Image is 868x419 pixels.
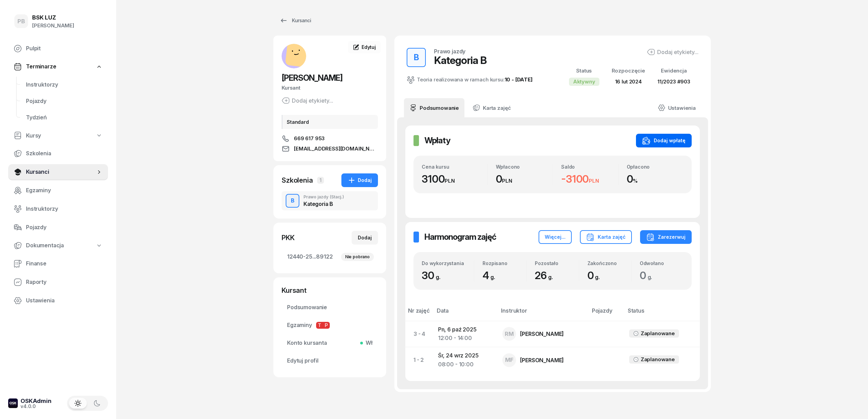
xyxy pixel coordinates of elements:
[520,357,564,363] div: [PERSON_NAME]
[502,178,512,184] small: PLN
[438,360,492,369] div: 08:00 - 10:00
[294,134,325,143] span: 669 617 953
[445,178,455,184] small: PLN
[286,194,299,208] button: B
[520,331,564,337] div: [PERSON_NAME]
[467,98,516,117] a: Karta zajęć
[587,260,631,266] div: Zakończono
[8,182,108,199] a: Egzaminy
[8,292,108,309] a: Ustawienia
[287,303,372,312] span: Podsumowanie
[433,306,497,321] th: Data
[647,48,699,56] button: Dodaj etykiety...
[422,173,487,185] div: 3100
[405,321,433,347] td: 3 - 4
[362,44,376,50] span: Edytuj
[407,75,533,84] div: Teoria realizowana w ramach kursu:
[26,113,103,122] span: Tydzień
[282,353,378,369] a: Edytuj profil
[26,186,103,195] span: Egzaminy
[363,339,372,348] span: Wł
[26,44,103,53] span: Pulpit
[282,73,342,83] span: [PERSON_NAME]
[548,274,553,280] small: g.
[483,260,526,266] div: Rozpisano
[330,195,344,199] span: (Stacj.)
[26,131,41,140] span: Kursy
[303,195,344,199] div: Prawo jazdy
[323,322,330,329] span: P
[561,164,618,170] div: Saldo
[282,191,378,210] button: BPrawo jazdy(Stacj.)Kategoria B
[422,164,487,170] div: Cena kursu
[317,177,324,184] span: 1
[26,296,103,305] span: Ustawienia
[282,317,378,333] a: EgzaminyTP
[282,233,295,243] div: PKK
[348,176,372,184] div: Dodaj
[21,398,52,404] div: OSKAdmin
[407,48,426,67] button: B
[21,77,108,93] a: Instruktorzy
[282,115,378,129] div: Standard
[587,269,603,281] span: 0
[433,347,497,373] td: Śr, 24 wrz 2025
[26,259,103,268] span: Finanse
[640,269,656,281] span: 0
[8,145,108,162] a: Szkolenia
[316,322,323,329] span: T
[586,233,626,241] div: Karta zajęć
[288,195,297,207] div: B
[589,178,599,184] small: PLN
[561,173,618,185] div: -3100
[433,321,497,347] td: Pn, 6 paź 2025
[21,404,52,409] div: v4.0.0
[424,135,450,146] h2: Wpłaty
[405,306,433,321] th: Nr zajęć
[438,334,492,343] div: 12:00 - 14:00
[652,98,701,117] a: Ustawienia
[648,274,652,280] small: g.
[404,98,464,117] a: Podsumowanie
[8,59,108,75] a: Terminarze
[422,260,474,266] div: Do wykorzystania
[26,278,103,287] span: Raporty
[633,178,638,184] small: %
[569,78,599,86] div: Aktywny
[17,18,25,24] span: PB
[505,76,533,83] a: 10 - [DATE]
[8,398,18,408] img: logo-xs-dark@2x.png
[627,164,684,170] div: Opłacono
[535,269,556,281] span: 26
[282,134,378,143] a: 669 617 953
[358,234,372,242] div: Dodaj
[434,49,465,54] div: Prawo jazdy
[287,356,372,365] span: Edytuj profil
[595,274,600,280] small: g.
[282,299,378,316] a: Podsumowanie
[282,335,378,351] a: Konto kursantaWł
[26,80,103,89] span: Instruktorzy
[505,357,514,363] span: MF
[280,16,311,25] div: Kursanci
[641,329,675,338] div: Zaplanowane
[8,274,108,290] a: Raporty
[588,306,624,321] th: Pojazdy
[535,260,579,266] div: Pozostało
[32,21,74,30] div: [PERSON_NAME]
[282,145,378,153] a: [EMAIL_ADDRESS][DOMAIN_NAME]
[282,286,378,295] div: Kursant
[26,97,103,106] span: Pojazdy
[294,145,378,153] span: [EMAIL_ADDRESS][DOMAIN_NAME]
[424,232,496,243] h2: Harmonogram zajęć
[8,256,108,272] a: Finanse
[496,164,553,170] div: Wpłacono
[21,93,108,109] a: Pojazdy
[627,173,684,185] div: 0
[580,230,632,244] button: Karta zajęć
[8,164,108,180] a: Kursanci
[32,15,74,21] div: BSK LUZ
[642,136,686,145] div: Dodaj wpłatę
[26,205,103,213] span: Instruktorzy
[436,274,440,280] small: g.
